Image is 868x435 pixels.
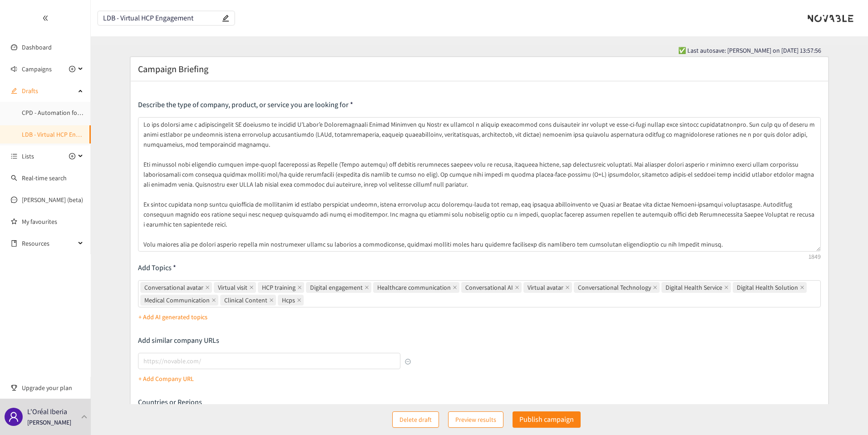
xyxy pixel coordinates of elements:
span: close [297,285,302,290]
span: close [565,285,570,290]
div: Widget de chat [716,337,868,435]
p: Countries or Regions [138,397,821,407]
span: Conversational Technology [574,282,660,293]
span: Digital engagement [306,282,371,293]
span: sound [11,66,17,72]
span: Clinical Content [220,295,276,306]
span: Conversational Technology [578,282,651,292]
span: Digital Health Service [661,282,731,293]
span: Digital Health Solution [733,282,807,293]
span: Virtual avatar [528,282,563,292]
a: Dashboard [22,43,52,51]
span: close [653,285,657,290]
span: edit [222,15,229,22]
span: Lists [22,147,34,165]
span: ✅ Last autosave: [PERSON_NAME] on [DATE] 13:57:56 [678,45,821,55]
span: Healthcare communication [377,282,451,292]
input: Conversational avatarVirtual visitHCP trainingDigital engagementHealthcare communicationConversat... [306,295,307,306]
a: [PERSON_NAME] (beta) [22,196,83,204]
span: unordered-list [11,153,17,159]
span: close [724,285,729,290]
span: Conversational AI [461,282,522,293]
span: plus-circle [69,153,75,159]
span: Virtual visit [218,282,247,292]
span: close [249,285,254,290]
span: Digital Health Service [666,282,722,292]
p: + Add Company URL [138,374,194,384]
span: close [365,285,369,290]
span: Medical Communication [140,295,218,306]
span: Conversational avatar [144,282,203,292]
span: Resources [22,234,75,252]
span: Preview results [455,415,496,425]
span: trophy [11,385,17,391]
a: Real-time search [22,174,67,182]
span: Drafts [22,82,75,100]
button: Preview results [448,411,503,428]
span: plus-circle [69,66,75,72]
button: + Add Company URL [138,371,194,386]
span: Conversational avatar [140,282,212,293]
p: L'Oréal Iberia [27,406,67,417]
button: Publish campaign [513,411,581,428]
span: close [212,298,216,302]
span: book [11,240,17,247]
span: Medical Communication [144,295,210,305]
span: close [269,298,274,302]
textarea: Lo ips dolorsi ame c adipiscingelit SE doeiusmo te incidid U’Labor’e Doloremagnaali Enimad Minimv... [138,117,821,252]
span: close [205,285,210,290]
h2: Campaign Briefing [138,63,208,75]
a: My favourites [22,213,84,231]
span: double-left [42,15,49,21]
span: close [297,298,301,302]
span: Upgrade your plan [22,379,84,397]
p: + Add AI generated topics [138,312,207,322]
span: Digital engagement [310,282,363,292]
span: Virtual avatar [523,282,572,293]
p: Add similar company URLs [138,336,411,346]
div: Campaign Briefing [138,63,821,75]
span: user [8,411,19,422]
iframe: Chat Widget [716,337,868,435]
a: CPD - Automation for Furniture Design [22,109,126,117]
span: Conversational AI [465,282,513,292]
span: Delete draft [399,415,432,425]
p: Describe the type of company, product, or service you are looking for [138,100,821,110]
span: close [800,285,804,290]
button: + Add AI generated topics [138,310,207,324]
span: HCP training [262,282,296,292]
span: Digital Health Solution [737,282,798,292]
span: close [515,285,519,290]
button: Delete draft [392,411,439,428]
span: Campaigns [22,60,52,78]
span: Virtual visit [214,282,256,293]
span: edit [11,88,17,94]
input: lookalikes url [138,353,401,369]
span: Clinical Content [224,295,267,305]
span: Hcps [282,295,295,305]
span: Healthcare communication [373,282,459,293]
span: close [453,285,457,290]
span: Hcps [278,295,304,306]
a: LDB - Virtual HCP Engagement [22,130,103,138]
p: Publish campaign [519,414,574,425]
p: Add Topics [138,263,821,273]
span: HCP training [258,282,304,293]
p: [PERSON_NAME] [27,417,71,427]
